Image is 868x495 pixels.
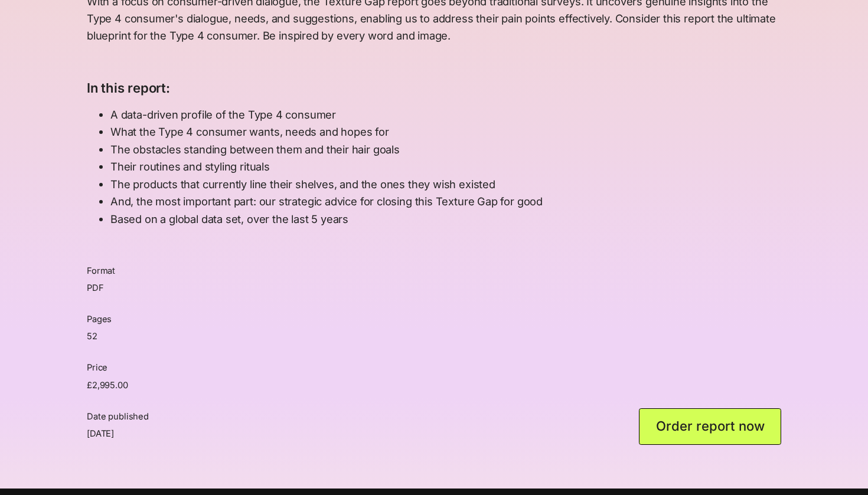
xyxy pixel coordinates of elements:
p: Format [87,263,115,280]
p: £2,995.00 [87,377,128,394]
h6: In this report: [87,80,781,97]
p: PDF [87,280,115,297]
p: Date published [87,408,149,425]
li: Their routines and styling rituals [110,158,781,175]
p: Price [87,359,128,376]
p: 52 [87,328,112,345]
li: Based on a global data set, over the last 5 years [110,211,781,228]
li: The obstacles standing between them and their hair goals [110,141,781,158]
p: Pages [87,311,112,328]
li: What the Type 4 consumer wants, needs and hopes for [110,123,781,140]
li: The products that currently line their shelves, and the ones they wish existed [110,176,781,193]
a: Order report now [639,408,781,445]
li: A data-driven profile of the Type 4 consumer [110,106,781,123]
p: [DATE] [87,425,149,442]
li: And, the most important part: our strategic advice for closing this Texture Gap for good [110,193,781,210]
